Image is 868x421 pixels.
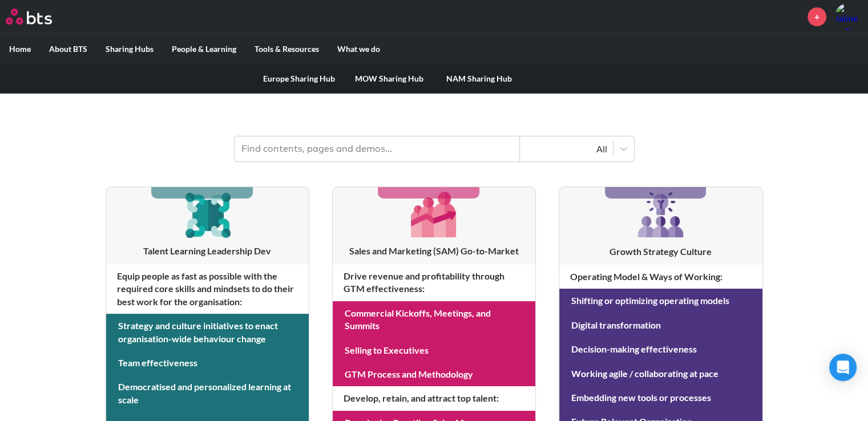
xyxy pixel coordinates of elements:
[829,354,857,381] div: Open Intercom Messenger
[633,187,688,242] img: [object Object]
[333,386,535,410] h4: Develop, retain, and attract top talent :
[235,136,520,161] input: Find contents, pages and demos...
[526,143,607,155] div: All
[333,245,535,257] h3: Sales and Marketing (SAM) Go-to-Market
[333,264,535,301] h4: Drive revenue and profitability through GTM effectiveness :
[559,245,762,258] h3: Growth Strategy Culture
[835,3,862,30] a: Profile
[96,34,163,64] label: Sharing Hubs
[163,34,245,64] label: People & Learning
[407,187,461,241] img: [object Object]
[106,264,309,314] h4: Equip people as fast as possible with the required core skills and mindsets to do their best work...
[245,34,328,64] label: Tools & Resources
[106,245,309,257] h3: Talent Learning Leadership Dev
[559,265,762,289] h4: Operating Model & Ways of Working :
[6,9,52,25] img: BTS Logo
[328,34,389,64] label: What we do
[835,3,862,30] img: Jaime Ortiz
[808,7,826,26] a: +
[40,34,96,64] label: About BTS
[6,9,73,25] a: Go home
[180,187,235,241] img: [object Object]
